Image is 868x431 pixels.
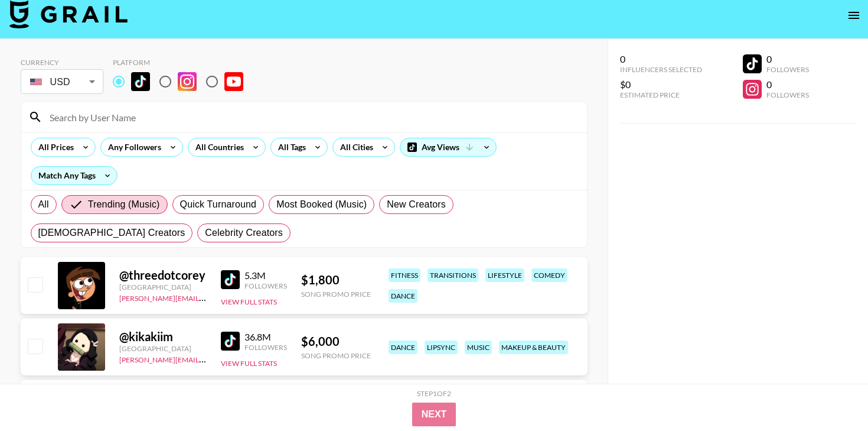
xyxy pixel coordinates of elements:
button: Next [412,403,456,426]
div: Followers [244,343,287,352]
div: Any Followers [101,138,164,156]
div: USD [23,72,101,92]
button: View Full Stats [221,359,277,368]
iframe: Drift Widget Chat Controller [809,372,854,417]
div: [GEOGRAPHIC_DATA] [119,283,207,291]
span: All [38,197,49,212]
div: Followers [244,281,287,290]
a: [PERSON_NAME][EMAIL_ADDRESS][PERSON_NAME][PERSON_NAME][DOMAIN_NAME] [119,291,406,303]
img: YouTube [224,72,243,91]
div: $0 [620,79,702,90]
div: comedy [531,268,567,282]
img: TikTok [221,332,240,351]
div: Platform [113,58,253,67]
div: @ threedotcorey [119,268,207,283]
div: Song Promo Price [301,351,371,360]
div: Step 1 of 2 [417,389,451,398]
div: 0 [766,79,809,90]
div: All Tags [271,138,308,156]
img: Instagram [178,72,197,91]
div: Influencers Selected [620,65,702,74]
div: Followers [766,65,809,74]
div: Currency [21,58,103,67]
div: lifestyle [485,268,524,282]
span: Celebrity Creators [205,226,283,240]
div: dance [389,341,417,354]
input: Search by User Name [43,108,580,127]
img: TikTok [221,270,240,289]
div: lipsync [425,341,458,354]
button: open drawer [842,4,866,27]
div: Followers [766,90,809,99]
div: 0 [620,53,702,65]
span: Most Booked (Music) [276,197,367,212]
div: 5.3M [244,270,287,281]
div: All Prices [31,138,76,156]
a: [PERSON_NAME][EMAIL_ADDRESS][DOMAIN_NAME] [119,353,294,364]
div: $ 1,800 [301,273,371,287]
div: All Countries [188,138,246,156]
div: Song Promo Price [301,290,371,299]
div: Avg Views [400,138,496,156]
div: dance [389,289,417,303]
div: 0 [766,53,809,65]
span: New Creators [387,197,446,212]
div: Estimated Price [620,90,702,99]
span: Quick Turnaround [180,197,257,212]
div: $ 6,000 [301,334,371,349]
div: transitions [428,268,478,282]
div: @ kikakiim [119,329,207,344]
div: All Cities [333,138,376,156]
span: [DEMOGRAPHIC_DATA] Creators [38,226,185,240]
div: [GEOGRAPHIC_DATA] [119,344,207,353]
div: makeup & beauty [499,341,568,354]
button: View Full Stats [221,297,277,306]
div: Match Any Tags [31,167,117,184]
img: TikTok [131,72,150,91]
div: music [465,341,492,354]
div: 36.8M [244,331,287,343]
div: fitness [389,268,420,282]
span: Trending (Music) [88,197,160,212]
